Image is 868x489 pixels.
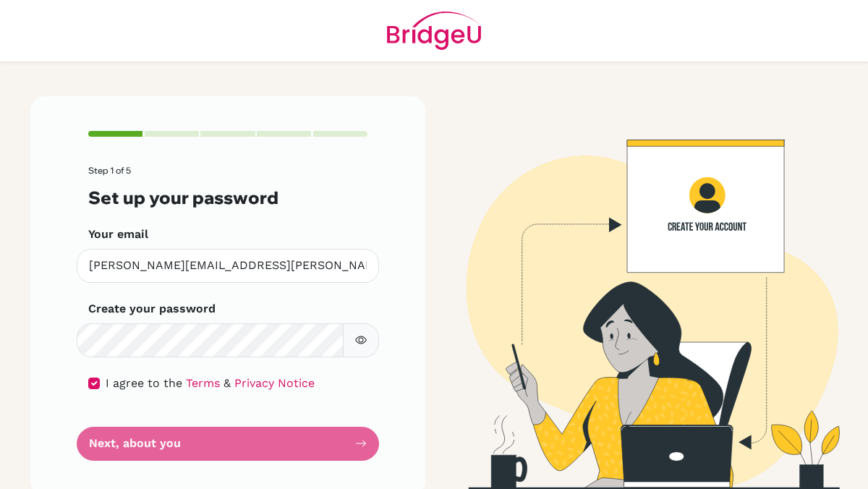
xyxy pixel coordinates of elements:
[106,376,182,390] span: I agree to the
[77,249,379,283] input: Insert your email*
[234,376,315,390] a: Privacy Notice
[88,165,131,176] span: Step 1 of 5
[88,226,148,243] label: Your email
[224,376,231,390] span: &
[88,300,216,318] label: Create your password
[186,376,220,390] a: Terms
[88,187,367,208] h3: Set up your password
